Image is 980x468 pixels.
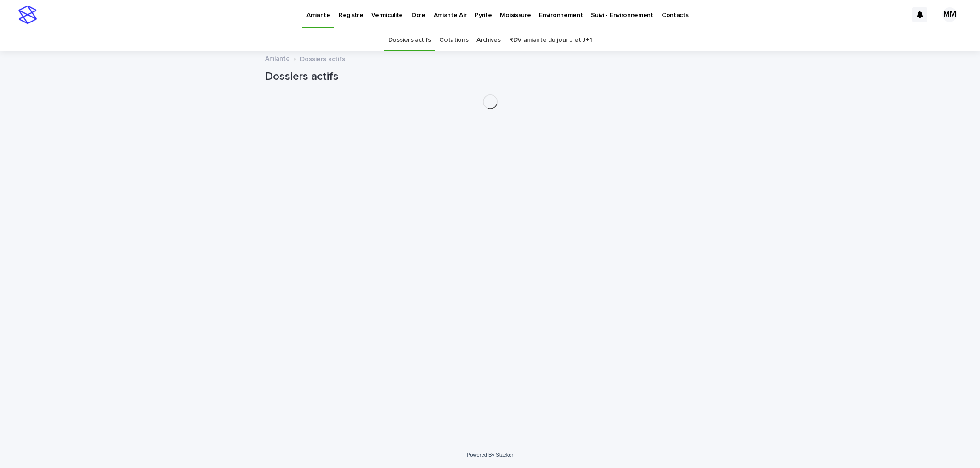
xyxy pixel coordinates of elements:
[942,7,957,22] div: MM
[18,6,37,24] img: stacker-logo-s-only.png
[388,29,431,51] a: Dossiers actifs
[265,70,715,83] h1: Dossiers actifs
[476,29,501,51] a: Archives
[439,29,468,51] a: Cotations
[467,452,513,457] a: Powered By Stacker
[265,53,290,63] a: Amiante
[300,53,345,63] p: Dossiers actifs
[509,29,592,51] a: RDV amiante du jour J et J+1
